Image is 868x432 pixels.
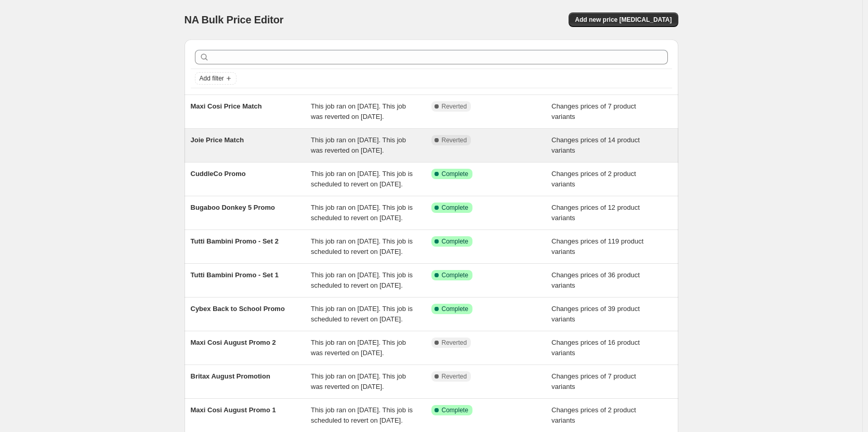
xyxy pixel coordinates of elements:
span: This job ran on [DATE]. This job was reverted on [DATE]. [311,339,406,357]
span: This job ran on [DATE]. This job was reverted on [DATE]. [311,102,406,120]
span: NA Bulk Price Editor [185,14,284,25]
span: Complete [442,170,468,178]
span: Add filter [200,74,224,83]
span: Bugaboo Donkey 5 Promo [191,204,275,211]
span: Changes prices of 14 product variants [551,136,640,154]
span: This job ran on [DATE]. This job is scheduled to revert on [DATE]. [311,170,413,188]
span: Joie Price Match [191,136,244,144]
span: This job ran on [DATE]. This job is scheduled to revert on [DATE]. [311,237,413,255]
span: Changes prices of 2 product variants [551,170,636,188]
span: This job ran on [DATE]. This job is scheduled to revert on [DATE]. [311,271,413,289]
span: Reverted [442,372,467,381]
span: Changes prices of 16 product variants [551,339,640,357]
span: Changes prices of 39 product variants [551,305,640,323]
span: Maxi Cosi Price Match [191,102,262,110]
span: This job ran on [DATE]. This job is scheduled to revert on [DATE]. [311,204,413,222]
span: Maxi Cosi August Promo 1 [191,406,276,414]
span: Reverted [442,339,467,347]
span: Complete [442,204,468,212]
span: This job ran on [DATE]. This job was reverted on [DATE]. [311,136,406,154]
span: Tutti Bambini Promo - Set 1 [191,271,279,279]
span: Cybex Back to School Promo [191,305,285,313]
span: Changes prices of 12 product variants [551,204,640,222]
span: CuddleCo Promo [191,170,246,178]
span: Complete [442,271,468,279]
span: Add new price [MEDICAL_DATA] [575,16,672,24]
span: Complete [442,305,468,313]
span: This job ran on [DATE]. This job is scheduled to revert on [DATE]. [311,406,413,424]
span: Changes prices of 2 product variants [551,406,636,424]
span: Maxi Cosi August Promo 2 [191,339,276,346]
button: Add filter [195,72,236,85]
button: Add new price [MEDICAL_DATA] [569,12,678,27]
span: This job ran on [DATE]. This job is scheduled to revert on [DATE]. [311,305,413,323]
span: Tutti Bambini Promo - Set 2 [191,237,279,245]
span: Britax August Promotion [191,372,270,380]
span: Changes prices of 119 product variants [551,237,643,255]
span: Changes prices of 36 product variants [551,271,640,289]
span: Complete [442,406,468,414]
span: Changes prices of 7 product variants [551,102,636,120]
span: Reverted [442,102,467,111]
span: Complete [442,237,468,246]
span: Reverted [442,136,467,144]
span: This job ran on [DATE]. This job was reverted on [DATE]. [311,372,406,390]
span: Changes prices of 7 product variants [551,372,636,390]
